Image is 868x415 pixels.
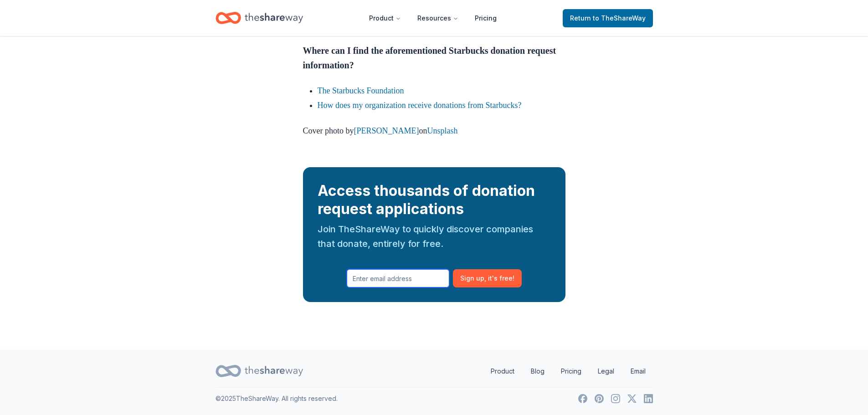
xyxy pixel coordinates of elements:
a: Email [623,362,653,380]
a: Blog [524,362,552,380]
a: The Starbucks Foundation [318,86,404,95]
a: How does my organization receive donations from Starbucks? [318,101,522,110]
button: Resources [410,9,466,27]
a: Legal [591,362,621,380]
div: Access thousands of donation request applications [318,182,551,218]
a: Returnto TheShareWay [563,9,653,27]
a: Pricing [467,9,504,27]
a: [PERSON_NAME] [354,126,419,135]
nav: Main [362,7,504,29]
span: to TheShareWay [593,14,646,22]
div: Join TheShareWay to quickly discover companies that donate, entirely for free. [318,222,551,251]
button: Product [362,9,408,27]
nav: quick links [483,362,653,380]
button: Sign up, it's free! [453,269,522,287]
p: Cover photo by on [303,123,565,138]
h3: Where can I find the aforementioned Starbucks donation request information? [303,43,565,72]
a: Pricing [554,362,589,380]
input: Enter email address [347,269,449,287]
span: , it ' s free! [484,273,514,284]
a: Unsplash [427,126,458,135]
p: © 2025 TheShareWay. All rights reserved. [216,393,338,404]
a: Home [216,7,303,29]
span: Return [570,13,646,24]
a: Product [483,362,522,380]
